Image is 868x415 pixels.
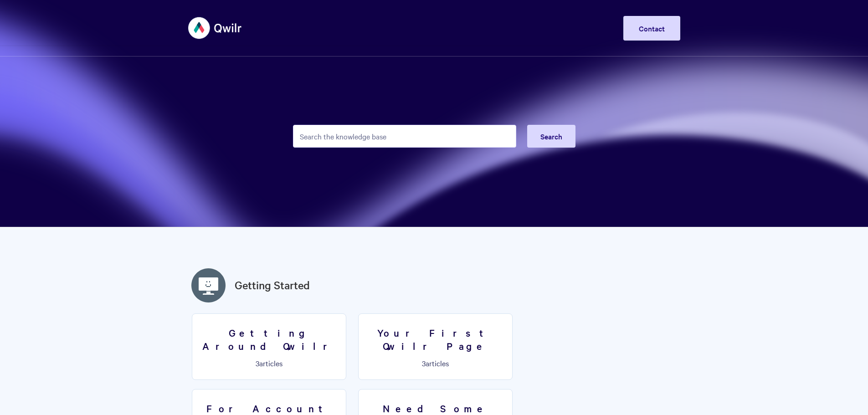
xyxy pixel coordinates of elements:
a: Getting Around Qwilr 3articles [192,313,346,380]
h3: Getting Around Qwilr [198,326,340,352]
img: Qwilr Help Center [188,11,242,45]
a: Getting Started [235,277,310,293]
p: articles [364,359,507,367]
a: Your First Qwilr Page 3articles [358,313,513,380]
span: Search [540,131,562,141]
span: 3 [422,358,426,368]
span: 3 [256,358,259,368]
a: Contact [623,16,680,41]
h3: Your First Qwilr Page [364,326,507,352]
button: Search [527,125,575,148]
p: articles [198,359,340,367]
input: Search the knowledge base [293,125,516,148]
